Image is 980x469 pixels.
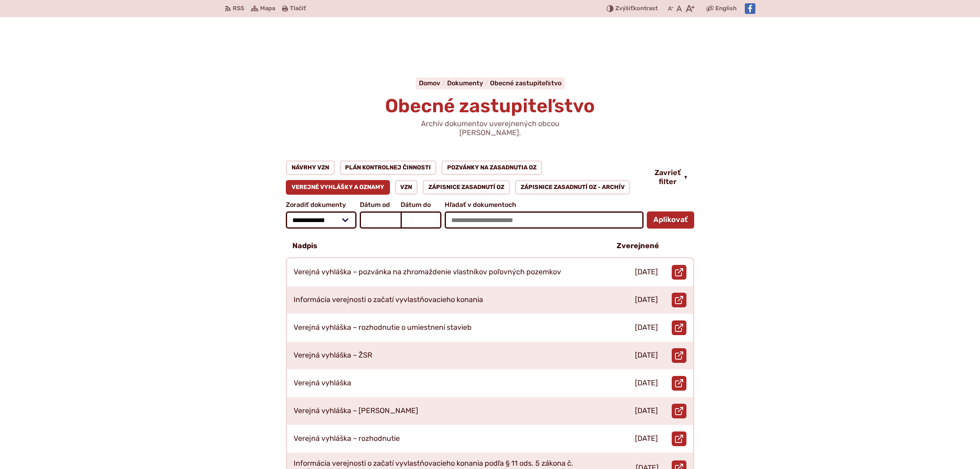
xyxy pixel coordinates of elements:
[294,296,483,305] p: Informácia verejnosti o začatí vyvlastňovacieho konania
[445,211,644,229] input: Hľadať v dokumentoch
[401,211,441,229] input: Dátum do
[360,201,401,209] span: Dátum od
[447,79,490,87] a: Dokumenty
[385,95,595,117] span: Obecné zastupiteľstvo
[290,5,306,12] span: Tlačiť
[294,323,472,332] p: Verejná vyhláška – rozhodnutie o umiestnení stavieb
[615,5,658,12] span: kontrast
[360,211,401,229] input: Dátum od
[292,242,317,251] p: Nadpis
[635,323,658,332] p: [DATE]
[286,160,335,175] a: Návrhy VZN
[419,79,440,87] span: Domov
[401,201,441,209] span: Dátum do
[286,180,390,195] a: Verejné vyhlášky a oznamy
[655,169,681,186] span: Zavrieť filter
[395,180,418,195] a: VZN
[294,379,351,388] p: Verejná vyhláška
[340,160,437,175] a: Plán kontrolnej činnosti
[294,351,372,360] p: Verejná vyhláška – ŽSR
[490,79,561,87] a: Obecné zastupiteľstvo
[260,4,275,13] span: Mapa
[447,79,483,87] span: Dokumenty
[445,201,644,209] span: Hľadať v dokumentoch
[714,4,738,13] a: English
[635,351,658,360] p: [DATE]
[635,296,658,305] p: [DATE]
[294,434,400,443] p: Verejná vyhláška – rozhodnutie
[233,4,244,13] span: RSS
[441,160,542,175] a: Pozvánky na zasadnutia OZ
[635,407,658,416] p: [DATE]
[615,5,633,12] span: Zvýšiť
[635,434,658,443] p: [DATE]
[294,407,418,416] p: Verejná vyhláška – [PERSON_NAME]
[286,211,356,229] select: Zoradiť dokumenty
[423,180,510,195] a: Zápisnice zasadnutí OZ
[294,268,561,277] p: Verejná vyhláška – pozvánka na zhromaždenie vlastníkov poľovných pozemkov
[635,379,658,388] p: [DATE]
[635,268,658,277] p: [DATE]
[286,201,356,209] span: Zoradiť dokumenty
[745,3,755,14] img: Prejsť na Facebook stránku
[419,79,447,87] a: Domov
[515,180,630,195] a: Zápisnice zasadnutí OZ - ARCHÍV
[648,169,694,186] button: Zavrieť filter
[715,4,737,13] span: English
[392,120,588,137] p: Archív dokumentov uverejnených obcou [PERSON_NAME].
[647,211,694,229] button: Aplikovať
[617,242,659,251] p: Zverejnené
